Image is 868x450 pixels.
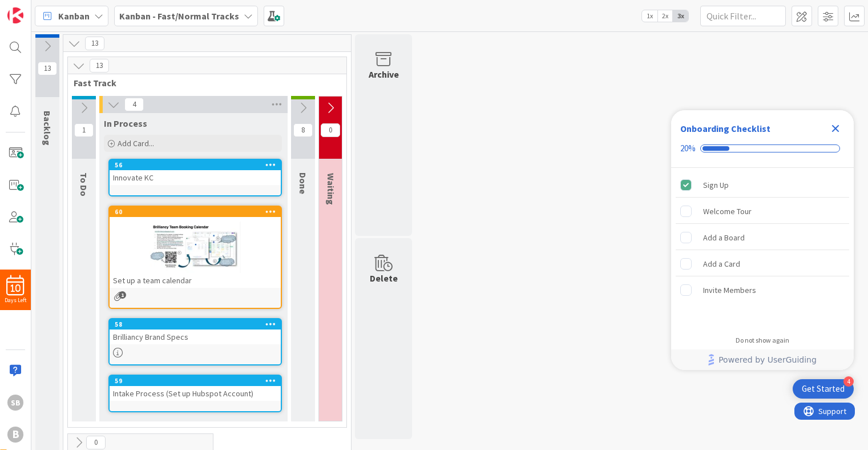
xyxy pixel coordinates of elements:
div: 56 [110,160,281,170]
a: Powered by UserGuiding [677,349,848,370]
div: Checklist items [671,168,854,328]
div: Invite Members is incomplete. [676,278,849,303]
span: Powered by UserGuiding [718,353,817,367]
div: Get Started [802,383,845,395]
span: 2x [657,10,673,22]
span: 4 [124,98,144,111]
span: 1 [119,291,126,299]
span: Add Card... [118,138,154,148]
span: Kanban [58,9,90,23]
div: 58Brilliancy Brand Specs [110,319,281,344]
div: 59Intake Process (Set up Hubspot Account) [110,376,281,401]
div: Footer [671,349,854,370]
span: Waiting [325,173,337,205]
div: Do not show again [736,336,789,345]
div: Intake Process (Set up Hubspot Account) [110,386,281,401]
div: 59 [115,377,281,385]
div: Checklist progress: 20% [680,143,845,154]
span: Fast Track [74,77,332,89]
span: 1 [74,123,94,137]
span: 13 [38,62,57,75]
img: Visit kanbanzone.com [7,7,23,23]
div: Sign Up [703,178,729,192]
span: 10 [11,284,21,292]
div: SB [7,395,23,411]
div: Add a Card [703,257,740,271]
span: To Do [78,172,90,196]
div: 58 [115,320,281,328]
div: Add a Board [703,231,745,244]
div: 60 [110,207,281,217]
div: Close Checklist [826,119,845,138]
div: Open Get Started checklist, remaining modules: 4 [793,379,854,399]
div: Brilliancy Brand Specs [110,330,281,344]
div: Add a Board is incomplete. [676,225,849,250]
span: 8 [293,123,313,137]
input: Quick Filter... [700,6,786,26]
div: Delete [370,271,398,285]
div: Onboarding Checklist [680,122,770,135]
div: Sign Up is complete. [676,172,849,198]
span: 13 [90,59,109,73]
span: 0 [321,123,340,137]
div: 60 [115,208,281,216]
span: 1x [642,10,657,22]
div: 20% [680,143,696,154]
div: Welcome Tour is incomplete. [676,199,849,224]
div: Innovate KC [110,170,281,185]
span: Support [24,2,52,15]
div: 56Innovate KC [110,160,281,185]
div: Invite Members [703,283,756,297]
div: 4 [843,376,854,387]
div: B [7,427,23,443]
span: Backlog [42,111,53,146]
div: 56 [115,161,281,169]
div: 60Set up a team calendar [110,207,281,288]
span: Done [297,172,309,194]
span: 3x [673,10,688,22]
div: Add a Card is incomplete. [676,251,849,276]
span: In Process [104,118,147,129]
div: 58 [110,319,281,330]
span: 0 [86,436,106,449]
div: Archive [369,67,399,81]
div: Set up a team calendar [110,273,281,288]
div: Checklist Container [671,110,854,370]
b: Kanban - Fast/Normal Tracks [119,10,239,22]
span: 13 [85,37,104,50]
div: Welcome Tour [703,204,752,218]
div: 59 [110,376,281,386]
